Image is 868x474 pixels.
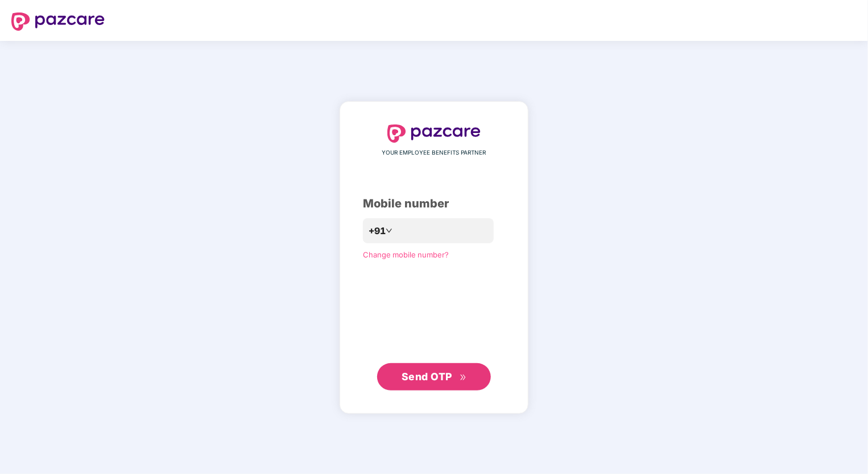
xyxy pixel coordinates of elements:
[402,371,452,382] span: Send OTP
[363,195,505,213] div: Mobile number
[11,13,105,31] img: logo
[377,363,491,390] button: Send OTPdouble-right
[387,124,481,143] img: logo
[382,148,486,157] span: YOUR EMPLOYEE BENEFITS PARTNER
[369,224,386,238] span: +91
[363,250,449,259] a: Change mobile number?
[386,227,392,234] span: down
[460,374,467,381] span: double-right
